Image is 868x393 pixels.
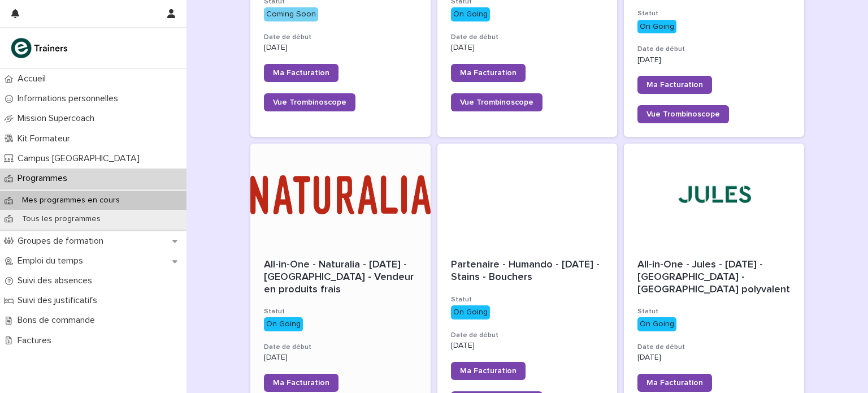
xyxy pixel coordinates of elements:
div: On Going [451,305,490,319]
h3: Date de début [637,343,791,352]
span: All-in-One - Jules - [DATE] - [GEOGRAPHIC_DATA] - [GEOGRAPHIC_DATA] polyvalent [637,260,790,294]
h3: Date de début [451,33,604,42]
img: K0CqGN7SDeD6s4JG8KQk [9,37,71,59]
span: Ma Facturation [646,379,703,387]
a: Ma Facturation [264,64,338,82]
span: Ma Facturation [460,69,517,77]
span: Vue Trombinoscope [646,110,720,118]
p: Emploi du temps [13,256,92,266]
p: Tous les programmes [13,214,110,224]
p: Suivi des absences [13,275,101,286]
span: Vue Trombinoscope [460,98,533,106]
h3: Statut [264,307,417,316]
h3: Date de début [264,33,417,42]
h3: Date de début [264,343,417,352]
h3: Date de début [451,331,604,340]
h3: Statut [637,307,791,316]
p: Informations personnelles [13,93,127,104]
div: On Going [637,317,676,331]
span: Ma Facturation [273,69,329,77]
p: [DATE] [264,43,417,53]
a: Ma Facturation [637,374,712,392]
span: Partenaire - Humando - [DATE] - Stains - Bouchers [451,260,602,282]
p: [DATE] [451,341,604,351]
div: Coming Soon [264,7,318,21]
span: Ma Facturation [460,367,517,375]
p: [DATE] [451,43,604,53]
span: Vue Trombinoscope [273,98,346,106]
p: Mes programmes en cours [13,196,129,205]
a: Ma Facturation [264,374,338,392]
a: Vue Trombinoscope [451,93,542,111]
div: On Going [264,317,303,331]
span: Ma Facturation [273,379,329,387]
p: [DATE] [637,353,791,362]
h3: Statut [451,295,604,304]
a: Ma Facturation [637,76,712,94]
div: On Going [637,20,676,34]
p: Bons de commande [13,315,104,326]
p: Groupes de formation [13,236,112,247]
p: Kit Formateur [13,133,79,144]
a: Ma Facturation [451,362,526,380]
p: Suivi des justificatifs [13,295,106,306]
p: Mission Supercoach [13,113,103,124]
p: Factures [13,335,60,346]
span: Ma Facturation [646,81,703,89]
a: Vue Trombinoscope [637,105,729,123]
p: Accueil [13,74,55,84]
div: On Going [451,7,490,21]
a: Ma Facturation [451,64,526,82]
h3: Date de début [637,45,791,54]
p: [DATE] [264,353,417,362]
p: [DATE] [637,55,791,65]
span: All-in-One - Naturalia - [DATE] - [GEOGRAPHIC_DATA] - Vendeur en produits frais [264,260,416,294]
p: Campus [GEOGRAPHIC_DATA] [13,153,149,164]
a: Vue Trombinoscope [264,93,355,111]
h3: Statut [637,9,791,18]
p: Programmes [13,173,76,184]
